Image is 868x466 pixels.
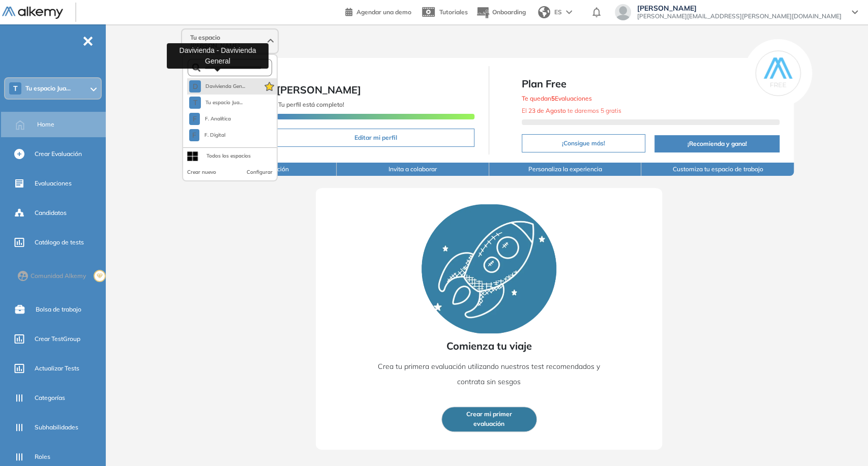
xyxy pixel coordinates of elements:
p: Crea tu primera evaluación utilizando nuestros test recomendados y contrata sin sesgos [366,359,612,389]
span: Actualizar Tests [35,364,79,373]
img: Logo [2,7,63,19]
span: T [193,99,197,107]
button: Customiza tu espacio de trabajo [641,163,794,176]
span: Crear TestGroup [35,334,80,344]
button: Onboarding [476,2,526,23]
button: Invita a colaborar [337,163,489,176]
span: Tutoriales [439,8,468,16]
button: FF. Digital [189,129,226,141]
button: TTu espacio Jua... [189,97,243,109]
span: evaluación [473,419,504,429]
div: Davivienda - Davivienda General [167,43,268,69]
span: Crear Evaluación [35,149,82,159]
span: ES [554,8,562,17]
span: Categorías [35,393,65,402]
span: ¡Tu perfil está completo! [277,101,344,108]
button: Personaliza la experiencia [489,163,642,176]
button: ¡Consigue más! [522,134,645,152]
img: Rocket [422,204,556,333]
span: Evaluaciones [35,179,72,188]
span: Catálogo de tests [35,238,84,247]
button: ¡Recomienda y gana! [654,135,780,152]
span: F. Digital [203,131,226,139]
span: Davivienda Gen... [205,82,245,90]
span: Te quedan Evaluaciones [522,95,592,102]
button: Crear nuevo [187,168,216,176]
span: Agendar una demo [356,8,411,16]
button: Configurar [247,168,273,176]
span: F. Analítica [204,115,231,123]
span: Tu espacio Jua... [205,99,243,107]
img: arrow [566,10,572,14]
span: Tu espacio Jua... [25,84,71,92]
span: Home [37,120,54,129]
span: Comienza tu viaje [446,338,532,354]
span: Bolsa de trabajo [36,305,81,314]
button: Crear mi primerevaluación [441,407,537,432]
button: FF. Analítica [189,113,231,125]
span: Subhabilidades [35,423,78,432]
span: [PERSON_NAME] [277,83,361,96]
img: world [538,6,550,18]
span: Crear mi primer [466,410,512,419]
a: Agendar una demo [345,5,411,17]
span: D [193,82,198,90]
span: F [192,131,196,139]
span: Onboarding [492,8,526,16]
b: 23 de Agosto [528,107,566,114]
span: T [13,84,18,92]
button: Editar mi perfil [277,129,474,147]
span: Plan Free [522,76,780,91]
span: Candidatos [35,208,67,218]
span: [PERSON_NAME] [637,4,842,12]
span: [PERSON_NAME][EMAIL_ADDRESS][PERSON_NAME][DOMAIN_NAME] [637,12,842,20]
span: Roles [35,452,50,461]
span: Tu espacio [PERSON_NAME] [190,34,265,50]
span: F [193,115,197,123]
div: Todos los espacios [206,152,251,160]
span: El te daremos 5 gratis [522,107,621,114]
button: DDavivienda Gen... [189,80,245,92]
b: 5 [551,95,555,102]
